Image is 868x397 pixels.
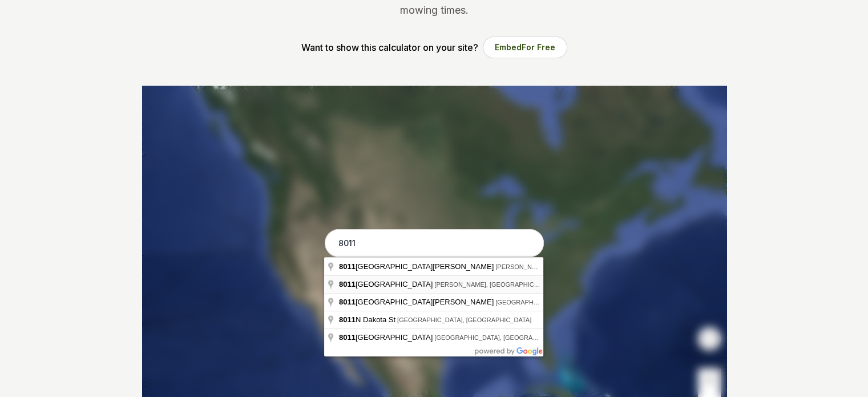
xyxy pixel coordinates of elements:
span: 8011 [339,262,356,271]
p: Want to show this calculator on your site? [301,41,478,54]
input: Enter your address to get started [325,229,544,258]
span: [GEOGRAPHIC_DATA] [339,333,434,342]
span: For Free [522,42,555,52]
span: 8011 [339,298,356,306]
span: [PERSON_NAME], [GEOGRAPHIC_DATA] [495,263,616,270]
span: [GEOGRAPHIC_DATA], [GEOGRAPHIC_DATA] [495,299,629,306]
span: 8011 [339,333,356,342]
span: N Dakota St [339,315,397,324]
button: EmbedFor Free [483,37,567,58]
span: [GEOGRAPHIC_DATA] [339,280,434,288]
span: [PERSON_NAME], [GEOGRAPHIC_DATA] [434,281,555,288]
span: [GEOGRAPHIC_DATA][PERSON_NAME] [339,262,495,271]
span: [GEOGRAPHIC_DATA][PERSON_NAME] [339,298,495,306]
span: [GEOGRAPHIC_DATA], [GEOGRAPHIC_DATA] [434,334,568,341]
span: [GEOGRAPHIC_DATA], [GEOGRAPHIC_DATA] [397,316,531,323]
span: 8011 [339,280,356,288]
span: 8011 [339,315,356,324]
